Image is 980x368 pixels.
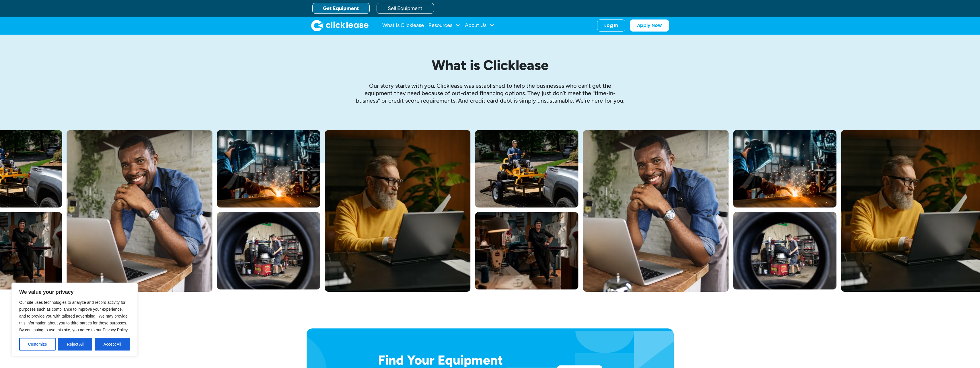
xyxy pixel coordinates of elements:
div: We value your privacy [11,283,138,357]
div: Log In [604,23,618,28]
div: About Us [465,20,494,31]
img: Bearded man in yellow sweter typing on his laptop while sitting at his desk [325,130,470,292]
a: Apply Now [630,19,669,32]
button: Accept All [95,338,130,351]
img: A smiling man in a blue shirt and apron leaning over a table with a laptop [583,130,728,292]
img: A smiling man in a blue shirt and apron leaning over a table with a laptop [67,130,212,292]
img: A man fitting a new tire on a rim [733,212,836,289]
a: Sell Equipment [377,3,434,14]
img: A man fitting a new tire on a rim [217,212,320,289]
a: Get Equipment [312,3,370,14]
div: Resources [428,20,460,31]
img: A welder in a large mask working on a large pipe [217,130,320,208]
button: Reject All [58,338,92,351]
h2: Find Your Equipment [378,353,539,367]
p: Our story starts with you. Clicklease was established to help the businesses who can’t get the eq... [355,82,625,104]
span: Our site uses technologies to analyze and record activity for purposes such as compliance to impr... [19,300,128,332]
p: We value your privacy [19,289,130,295]
img: A welder in a large mask working on a large pipe [733,130,836,208]
img: Man with hat and blue shirt driving a yellow lawn mower onto a trailer [475,130,578,208]
button: Customize [19,338,56,351]
a: home [311,20,369,31]
img: a woman standing next to a sewing machine [475,212,578,289]
img: Clicklease logo [311,20,369,31]
h1: What is Clicklease [355,58,625,73]
a: What Is Clicklease [382,20,424,31]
